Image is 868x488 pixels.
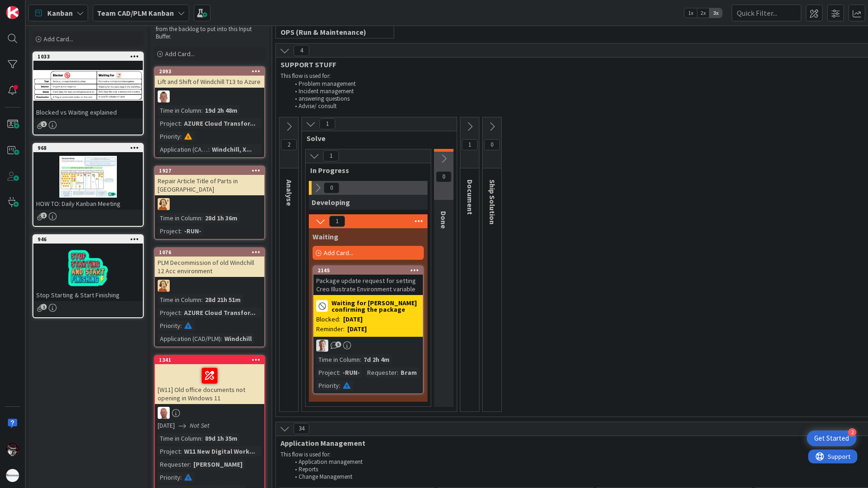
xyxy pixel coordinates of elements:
img: Visit kanbanzone.com [6,6,19,19]
div: Requester [158,459,190,469]
span: : [339,367,340,378]
div: 2093 [159,68,264,75]
div: Time in Column [158,213,201,223]
div: Priority [158,472,180,482]
span: 0 [324,182,339,193]
div: Priority [158,131,180,141]
div: RH [155,280,264,292]
span: In Progress [310,166,419,175]
div: 1076PLM Decommission of old Windchill 12 Acc environment [155,248,264,277]
div: Application (CAD/PLM) [158,144,208,154]
span: Ship Solution [488,180,497,225]
span: OPS (Run & Maintenance) [281,27,382,37]
div: 28d 21h 51m [203,295,243,305]
span: : [397,367,398,378]
span: : [221,334,222,344]
span: 0 [436,171,452,182]
span: Developing [312,198,350,207]
div: TJ [155,90,264,103]
span: 34 [294,423,309,434]
div: 2 [848,428,856,437]
img: RK [158,407,170,419]
span: 1 [41,212,47,218]
span: : [190,459,191,469]
div: [DATE] [343,315,363,324]
div: 1033 [33,52,143,61]
div: Time in Column [158,433,201,443]
div: Application (CAD/PLM) [158,334,221,344]
div: 2093Lift and Shift of Windchill T13 to Azure [155,67,264,88]
div: 2145 [318,267,423,274]
b: Waiting for [PERSON_NAME] confirming the package [332,300,420,313]
div: 968 [33,144,143,152]
img: RS [6,443,19,456]
span: 2 [281,139,297,150]
span: Waiting [313,232,338,241]
div: 1341 [159,357,264,363]
input: Quick Filter... [732,5,801,21]
div: 2093 [155,67,264,76]
div: Time in Column [158,105,201,116]
span: Support [19,1,42,13]
span: Solve [306,134,445,143]
span: : [201,295,203,305]
i: Not Set [190,421,210,430]
span: : [201,213,203,223]
div: Priority [316,380,339,391]
span: 4 [294,45,309,56]
div: 1033 [38,53,143,60]
span: [DATE] [158,421,175,430]
div: Repair Article Title of Parts in [GEOGRAPHIC_DATA] [155,175,264,195]
div: 946 [38,236,143,243]
div: 1033Blocked vs Waiting explained [33,52,143,118]
div: Project [158,226,180,236]
span: : [339,380,340,391]
div: AZURE Cloud Transfor... [182,118,258,128]
span: Kanban [47,7,73,19]
div: 19d 2h 48m [203,105,240,116]
div: Time in Column [158,295,201,305]
div: 946Stop Starting & Start Finishing [33,235,143,301]
span: : [180,226,182,236]
span: : [201,433,203,443]
div: Project [158,118,180,128]
span: : [180,446,182,456]
span: Analyse [285,180,294,206]
span: Add Card... [165,50,195,58]
div: Project [316,367,339,378]
span: Add Card... [324,249,353,257]
span: : [180,118,182,128]
div: [PERSON_NAME] [191,459,245,469]
div: Stop Starting & Start Finishing [33,289,143,301]
div: Project [158,446,180,456]
div: BO [313,340,423,352]
span: 0 [484,139,500,150]
div: 28d 1h 36m [203,213,240,223]
span: Document [466,180,475,215]
img: TJ [158,90,170,103]
div: Windchill [222,334,254,344]
span: : [201,105,203,116]
div: Open Get Started checklist, remaining modules: 2 [807,430,856,446]
div: 7d 2h 4m [361,354,392,365]
div: Reminder: [316,324,345,334]
div: Lift and Shift of Windchill T13 to Azure [155,76,264,88]
div: Blocked vs Waiting explained [33,106,143,118]
div: 968HOW TO: Daily Kanban Meeting [33,144,143,210]
div: Priority [158,321,180,331]
div: 1341 [155,356,264,364]
div: [W11] Old office documents not opening in Windows 11 [155,364,264,404]
div: RK [155,407,264,419]
div: Blocked: [316,315,340,324]
span: 1 [323,150,339,161]
span: Add Card... [44,35,73,43]
span: : [208,144,210,154]
div: 1927 [159,167,264,174]
div: HOW TO: Daily Kanban Meeting [33,198,143,210]
span: : [180,472,182,482]
span: 1 [462,139,478,150]
span: 5 [335,341,341,347]
span: : [180,308,182,318]
div: Package update request for setting Creo Illustrate Environment variable [313,275,423,295]
div: -RUN- [182,226,204,236]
